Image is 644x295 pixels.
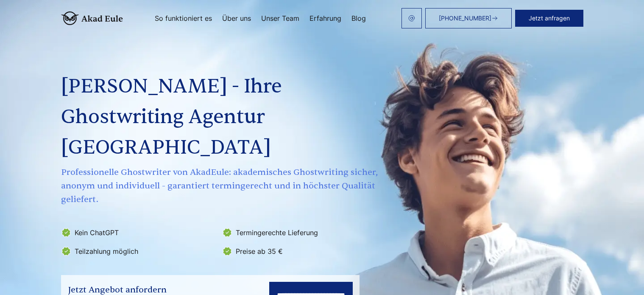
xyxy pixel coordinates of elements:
[408,15,415,22] img: email
[61,226,217,239] li: Kein ChatGPT
[222,15,251,22] a: Über uns
[61,11,123,25] img: logo
[61,71,380,163] h1: [PERSON_NAME] - Ihre Ghostwriting Agentur [GEOGRAPHIC_DATA]
[155,15,212,22] a: So funktioniert es
[439,15,491,22] span: [PHONE_NUMBER]
[222,244,378,258] li: Preise ab 35 €
[61,244,217,258] li: Teilzahlung möglich
[261,15,299,22] a: Unser Team
[351,15,366,22] a: Blog
[61,166,380,206] span: Professionelle Ghostwriter von AkadEule: akademisches Ghostwriting sicher, anonym und individuell...
[515,10,583,27] button: Jetzt anfragen
[222,226,378,239] li: Termingerechte Lieferung
[309,15,341,22] a: Erfahrung
[425,8,512,28] a: [PHONE_NUMBER]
